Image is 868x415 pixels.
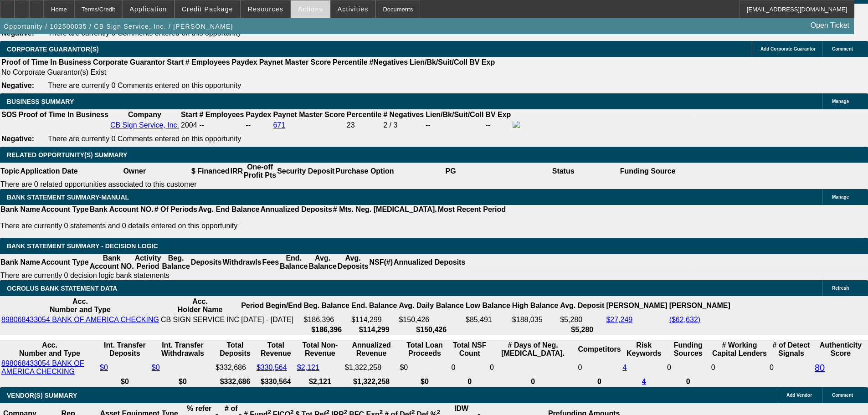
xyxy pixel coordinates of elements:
[489,359,576,376] td: 0
[370,58,408,66] b: #Negatives
[1,135,34,143] b: Negative:
[832,286,849,291] span: Refresh
[620,163,676,180] th: Funding Source
[807,18,853,33] a: Open Ticket
[154,205,198,214] th: # Of Periods
[230,163,243,180] th: IRR
[7,151,127,159] span: RELATED OPPORTUNITY(S) SUMMARY
[667,377,710,386] th: 0
[1,297,159,314] th: Acc. Number and Type
[7,392,77,399] span: VENDOR(S) SUMMARY
[489,341,576,358] th: # Days of Neg. [MEDICAL_DATA].
[246,111,271,118] b: Paydex
[425,120,484,130] td: --
[399,359,450,376] td: $0
[4,23,233,30] span: Opportunity / 102500035 / CB Sign Service, Inc. / [PERSON_NAME]
[99,377,150,386] th: $0
[669,297,731,314] th: [PERSON_NAME]
[451,341,488,358] th: Sum of the Total NSF Count and Total Overdraft Fee Count from Ocrolus
[399,341,450,358] th: Total Loan Proceeds
[245,120,272,130] td: --
[832,393,853,398] span: Comment
[393,254,466,271] th: Annualized Deposits
[99,341,150,358] th: Int. Transfer Deposits
[814,341,867,358] th: Authenticity Score
[1,68,499,77] td: No Corporate Guarantor(s) Exist
[0,222,506,230] p: There are currently 0 statements and 0 details entered on this opportunity
[7,285,117,292] span: OCROLUS BANK STATEMENT DATA
[100,364,108,371] a: $0
[1,359,84,375] a: 898068433054 BANK OF AMERICA CHECKING
[335,163,394,180] th: Purchase Option
[256,377,296,386] th: $330,564
[7,194,129,201] span: BANK STATEMENT SUMMARY-MANUAL
[399,377,450,386] th: $0
[606,316,632,323] a: $27,249
[241,315,302,324] td: [DATE] - [DATE]
[241,297,302,314] th: Period Begin/End
[398,325,464,334] th: $150,426
[215,341,255,358] th: Total Deposits
[181,111,197,118] b: Start
[669,316,701,323] a: ($62,632)
[383,111,424,118] b: # Negatives
[623,364,627,371] a: 4
[394,163,507,180] th: PG
[190,254,222,271] th: Deposits
[297,341,344,358] th: Total Non-Revenue
[222,254,262,271] th: Withdrawls
[465,315,511,324] td: $85,491
[185,58,230,66] b: # Employees
[769,341,813,358] th: # of Detect Signals
[89,254,134,271] th: Bank Account NO.
[622,341,666,358] th: Risk Keywords
[560,297,605,314] th: Avg. Deposit
[308,254,337,271] th: Avg. Balance
[200,111,244,118] b: # Employees
[1,82,34,89] b: Negative:
[577,377,621,386] th: 0
[642,378,646,385] a: 4
[337,254,369,271] th: Avg. Deposits
[7,46,99,53] span: CORPORATE GUARANTOR(S)
[243,163,277,180] th: One-off Profit Pts
[48,82,241,89] span: There are currently 0 Comments entered on this opportunity
[41,254,89,271] th: Account Type
[667,359,710,376] td: 0
[7,98,74,105] span: BUSINESS SUMMARY
[303,297,349,314] th: Beg. Balance
[180,120,198,130] td: 2004
[1,58,92,67] th: Proof of Time In Business
[351,297,397,314] th: End. Balance
[160,297,240,314] th: Acc. Holder Name
[215,377,255,386] th: $332,686
[123,0,174,18] button: Application
[241,0,290,18] button: Resources
[298,5,323,13] span: Actions
[41,205,89,214] th: Account Type
[383,121,424,129] div: 2 / 3
[291,0,330,18] button: Actions
[297,377,344,386] th: $2,121
[344,377,399,386] th: $1,322,258
[151,377,214,386] th: $0
[512,297,559,314] th: High Balance
[760,46,816,51] span: Add Corporate Guarantor
[451,377,488,386] th: 0
[398,297,464,314] th: Avg. Daily Balance
[769,359,813,376] td: 0
[469,58,495,66] b: BV Exp
[410,58,467,66] b: Lien/Bk/Suit/Coll
[451,359,488,376] td: 0
[160,315,240,324] td: CB SIGN SERVICE INC
[182,5,233,13] span: Credit Package
[167,58,183,66] b: Start
[110,121,179,129] a: CB Sign Service, Inc.
[1,316,159,323] a: 898068433054 BANK OF AMERICA CHECKING
[232,58,257,66] b: Paydex
[128,111,161,118] b: Company
[297,364,319,371] a: $2,121
[262,254,279,271] th: Fees
[560,325,605,334] th: $5,280
[560,315,605,324] td: $5,280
